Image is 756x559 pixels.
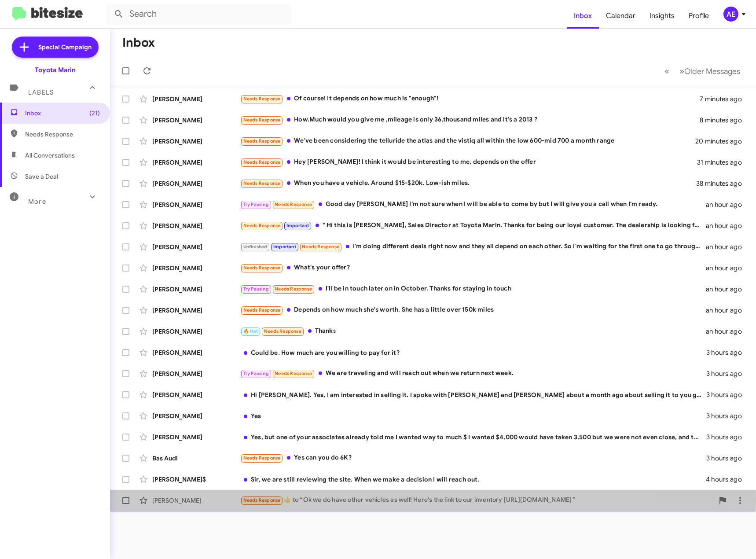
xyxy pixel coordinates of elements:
[697,158,749,167] div: 31 minutes ago
[243,96,281,102] span: Needs Response
[25,172,58,181] span: Save a Deal
[700,116,749,125] div: 8 minutes ago
[696,137,749,146] div: 20 minutes ago
[152,264,240,272] div: [PERSON_NAME]
[243,371,269,376] span: Try Pausing
[240,453,706,463] div: Yes can you do 6K?
[674,62,745,80] button: Next
[152,306,240,315] div: [PERSON_NAME]
[706,433,749,441] div: 3 hours ago
[25,151,75,160] span: All Conversations
[28,198,46,206] span: More
[25,109,100,118] span: Inbox
[243,328,258,334] span: 🔥 Hot
[302,244,339,250] span: Needs Response
[706,412,749,420] div: 3 hours ago
[567,3,599,29] a: Inbox
[240,242,706,252] div: I'm doing different deals right now and they all depend on each other. So I'm waiting for the fir...
[12,37,99,58] a: Special Campaign
[152,158,240,167] div: [PERSON_NAME]
[152,369,240,378] div: [PERSON_NAME]
[35,66,76,74] div: Toyota Marin
[243,455,281,461] span: Needs Response
[240,433,706,441] div: Yes, but one of your associates already told me I wanted way to much $ I wanted $4,000 would have...
[152,390,240,399] div: [PERSON_NAME]
[28,88,54,96] span: Labels
[273,244,296,250] span: Important
[38,43,92,51] span: Special Campaign
[275,286,312,292] span: Needs Response
[240,94,700,104] div: Of course! It depends on how much is "enough"!
[706,348,749,357] div: 3 hours ago
[152,179,240,188] div: [PERSON_NAME]
[152,496,240,505] div: [PERSON_NAME]
[240,178,696,188] div: When you have a vehicle. Around $15-$20k. Low-ish miles.
[682,3,716,29] a: Profile
[706,327,749,336] div: an hour ago
[664,66,669,77] span: «
[243,117,281,123] span: Needs Response
[642,3,682,29] a: Insights
[706,264,749,272] div: an hour ago
[106,4,291,25] input: Search
[25,130,100,139] span: Needs Response
[240,475,706,484] div: Sir, we are still reviewing the site. When we make a decision I will reach out.
[152,221,240,230] div: [PERSON_NAME]
[240,136,696,146] div: We've been considering the telluride the atlas and the vistiq all within the low 600-mid 700 a mo...
[659,62,675,80] button: Previous
[716,7,746,22] button: AE
[89,109,100,118] span: (21)
[240,263,706,273] div: What's your offer?
[152,95,240,103] div: [PERSON_NAME]
[122,36,155,50] h1: Inbox
[152,475,240,484] div: [PERSON_NAME]$
[240,495,714,505] div: ​👍​ to “ Ok we do have other vehicles as well! Here's the link to our inventory [URL][DOMAIN_NAME] ”
[243,159,281,165] span: Needs Response
[152,285,240,294] div: [PERSON_NAME]
[696,179,749,188] div: 38 minutes ago
[240,115,700,125] div: How.Much would you give me ,mileage is only 36,thousand miles and it's a 2013 ?
[152,412,240,420] div: [PERSON_NAME]
[706,390,749,399] div: 3 hours ago
[706,243,749,251] div: an hour ago
[152,327,240,336] div: [PERSON_NAME]
[152,137,240,146] div: [PERSON_NAME]
[679,66,684,77] span: »
[243,265,281,271] span: Needs Response
[706,454,749,463] div: 3 hours ago
[243,307,281,313] span: Needs Response
[706,475,749,484] div: 4 hours ago
[240,348,706,357] div: Could be. How much are you willing to pay for it?
[706,285,749,294] div: an hour ago
[243,497,281,503] span: Needs Response
[706,200,749,209] div: an hour ago
[152,454,240,463] div: Bas Audi
[240,157,697,167] div: Hey [PERSON_NAME]! I think it would be interesting to me, depends on the offer
[706,369,749,378] div: 3 hours ago
[240,284,706,294] div: I'll be in touch later on in October. Thanks for staying in touch
[706,221,749,230] div: an hour ago
[684,66,740,76] span: Older Messages
[243,138,281,144] span: Needs Response
[240,412,706,420] div: Yes
[240,390,706,399] div: Hi [PERSON_NAME]. Yes, I am interested in selling it. I spoke with [PERSON_NAME] and [PERSON_NAME...
[275,371,312,376] span: Needs Response
[286,223,309,228] span: Important
[243,244,268,250] span: Unfinished
[152,200,240,209] div: [PERSON_NAME]
[700,95,749,103] div: 7 minutes ago
[706,306,749,315] div: an hour ago
[275,202,312,207] span: Needs Response
[240,199,706,210] div: Good day [PERSON_NAME] I'm not sure when I will be able to come by but I will give you a call whe...
[152,433,240,441] div: [PERSON_NAME]
[152,116,240,125] div: [PERSON_NAME]
[243,180,281,186] span: Needs Response
[243,286,269,292] span: Try Pausing
[599,3,642,29] a: Calendar
[152,243,240,251] div: [PERSON_NAME]
[243,223,281,228] span: Needs Response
